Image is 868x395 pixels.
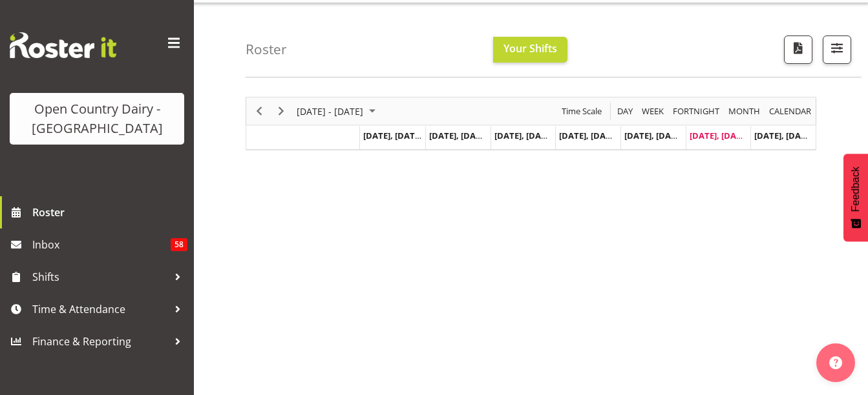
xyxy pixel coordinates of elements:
span: [DATE], [DATE] [559,130,618,141]
span: [DATE], [DATE] [690,130,748,141]
span: Day [616,103,634,119]
button: Timeline Week [640,103,666,119]
span: [DATE], [DATE] [624,130,683,141]
button: Previous [251,103,268,119]
span: Time & Attendance [32,299,168,319]
button: Your Shifts [493,37,567,63]
button: Feedback - Show survey [843,154,868,241]
img: Rosterit website logo [10,32,116,58]
h4: Roster [246,42,287,57]
div: Previous [248,97,270,125]
span: Time Scale [560,103,603,119]
span: Inbox [32,235,171,254]
button: Filter Shifts [823,35,851,64]
div: Open Country Dairy - [GEOGRAPHIC_DATA] [23,99,171,138]
span: Week [640,103,665,119]
span: [DATE], [DATE] [363,130,422,141]
div: Timeline Week of August 30, 2025 [246,97,816,150]
span: [DATE], [DATE] [429,130,488,141]
span: Your Shifts [503,41,557,56]
span: Month [727,103,761,119]
span: Shifts [32,267,168,287]
span: [DATE] - [DATE] [295,103,365,119]
button: Next [273,103,290,119]
span: Roster [32,203,187,222]
span: [DATE], [DATE] [494,130,553,141]
button: Download a PDF of the roster according to the set date range. [784,35,812,64]
img: help-xxl-2.png [829,356,842,369]
button: Timeline Day [615,103,635,119]
div: Next [270,97,292,125]
span: [DATE], [DATE] [754,130,813,141]
button: Month [767,103,814,119]
button: Time Scale [560,103,604,119]
span: calendar [768,103,812,119]
button: August 25 - 31, 2025 [295,103,381,119]
button: Timeline Month [726,103,763,119]
span: 58 [171,238,187,251]
span: Feedback [850,167,862,212]
button: Fortnight [671,103,722,119]
span: Fortnight [672,103,721,119]
span: Finance & Reporting [32,332,168,351]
